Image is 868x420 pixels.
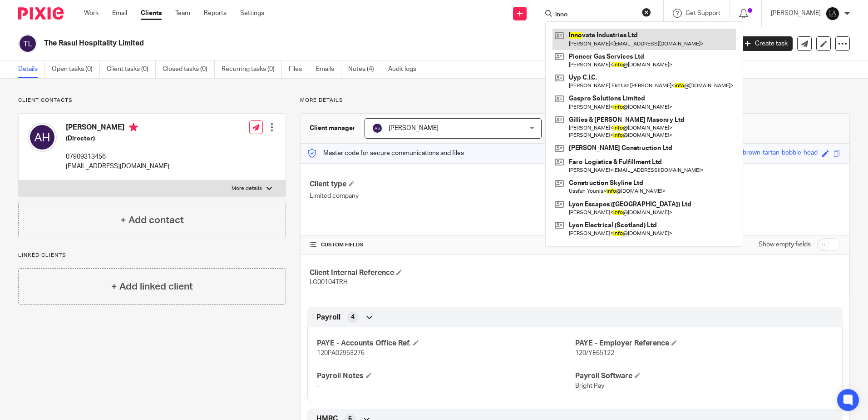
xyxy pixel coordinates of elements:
h4: Client Internal Reference [310,268,575,278]
a: Email [112,9,127,18]
a: Team [175,9,190,18]
a: Client tasks (0) [107,60,156,78]
span: Bright Pay [575,383,604,389]
span: LC00104TRH [310,279,348,285]
p: Linked clients [18,252,286,259]
a: Reports [204,9,227,18]
p: 07909313456 [66,152,169,161]
img: svg%3E [28,123,57,152]
h4: Payroll Notes [317,371,575,381]
span: Get Support [686,10,720,16]
a: Create task [740,36,793,51]
span: 4 [351,313,355,322]
button: Clear [642,8,651,17]
img: svg%3E [18,34,37,53]
h5: (Director) [66,134,169,143]
span: 120/YE65122 [575,350,614,356]
p: [EMAIL_ADDRESS][DOMAIN_NAME] [66,162,169,171]
div: prickly-brown-tartan-bobble-head [722,148,818,159]
p: Master code for secure communications and files [307,149,464,158]
a: Files [289,60,309,78]
input: Search [554,11,636,19]
img: svg%3E [372,123,383,134]
h4: Payroll Software [575,371,833,381]
span: Payroll [316,313,340,322]
a: Emails [316,60,341,78]
h2: The Rasul Hospitality Limited [44,39,590,48]
h4: [PERSON_NAME] [66,123,169,134]
a: Settings [240,9,264,18]
p: More details [232,185,262,192]
span: 120PA02953276 [317,350,365,356]
h4: + Add linked client [111,280,193,294]
h4: PAYE - Accounts Office Ref. [317,339,575,348]
a: Recurring tasks (0) [222,60,282,78]
a: Audit logs [388,60,423,78]
a: Clients [141,9,162,18]
label: Show empty fields [759,240,811,249]
span: - [317,383,319,389]
a: Details [18,60,45,78]
h4: Client type [310,180,575,189]
h4: + Add contact [120,213,184,227]
a: Work [84,9,99,18]
p: More details [300,97,850,104]
a: Open tasks (0) [52,60,100,78]
img: Pixie [18,7,64,20]
h4: PAYE - Employer Reference [575,339,833,348]
p: [PERSON_NAME] [771,9,821,18]
p: Client contacts [18,97,286,104]
img: Lockhart+Amin+-+1024x1024+-+light+on+dark.jpg [825,6,840,21]
a: Closed tasks (0) [163,60,215,78]
h4: CUSTOM FIELDS [310,241,575,249]
i: Primary [129,123,138,132]
a: Notes (4) [348,60,381,78]
span: [PERSON_NAME] [389,125,439,131]
p: Limited company [310,191,575,200]
h3: Client manager [310,124,355,133]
